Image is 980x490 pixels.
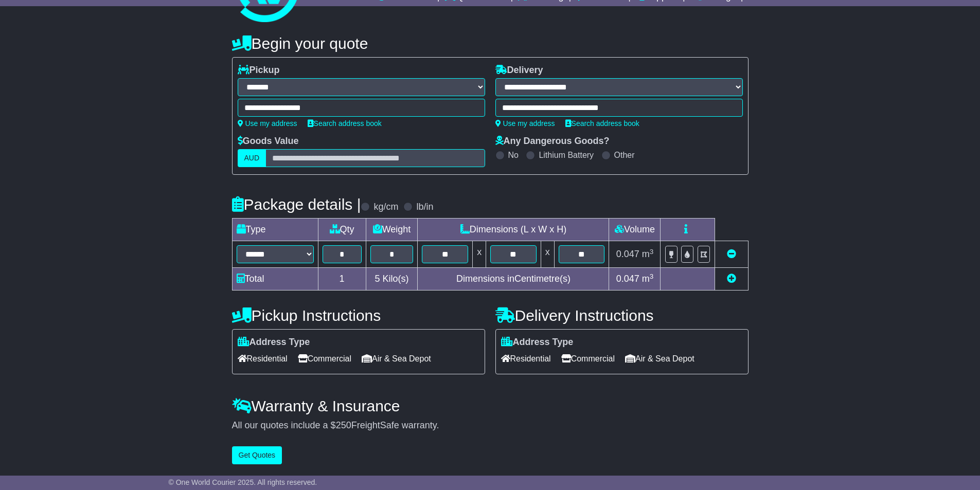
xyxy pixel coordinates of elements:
label: Other [614,150,635,160]
label: Delivery [495,65,543,76]
span: 5 [375,274,380,284]
td: Dimensions in Centimetre(s) [418,268,609,291]
td: Dimensions (L x W x H) [418,219,609,241]
label: Address Type [501,337,574,348]
td: Qty [318,219,366,241]
td: x [541,241,554,268]
span: Air & Sea Depot [625,351,694,367]
span: Residential [238,351,288,367]
span: © One World Courier 2025. All rights reserved. [169,478,317,486]
label: AUD [238,149,266,167]
a: Search address book [308,119,382,128]
label: kg/cm [373,202,398,213]
td: Volume [609,219,661,241]
h4: Delivery Instructions [495,307,749,324]
span: 0.047 [616,249,639,259]
td: Weight [366,219,418,241]
td: x [473,241,486,268]
a: Search address book [565,119,639,128]
span: 0.047 [616,274,639,284]
span: Commercial [561,351,615,367]
span: Residential [501,351,551,367]
sup: 3 [650,248,654,256]
td: 1 [318,268,366,291]
h4: Begin your quote [232,35,749,52]
button: Get Quotes [232,446,282,464]
label: lb/in [416,202,433,213]
h4: Warranty & Insurance [232,397,749,414]
span: 250 [336,420,351,430]
a: Remove this item [727,249,736,259]
label: No [508,150,519,160]
span: Air & Sea Depot [362,351,431,367]
span: Commercial [298,351,351,367]
h4: Package details | [232,196,361,213]
td: Kilo(s) [366,268,418,291]
a: Use my address [238,119,297,128]
sup: 3 [650,273,654,280]
span: m [642,274,654,284]
label: Any Dangerous Goods? [495,136,610,147]
label: Pickup [238,65,280,76]
a: Add new item [727,274,736,284]
label: Goods Value [238,136,299,147]
label: Lithium Battery [539,150,594,160]
span: m [642,249,654,259]
div: All our quotes include a $ FreightSafe warranty. [232,420,749,431]
a: Use my address [495,119,555,128]
td: Type [232,219,318,241]
h4: Pickup Instructions [232,307,485,324]
label: Address Type [238,337,310,348]
td: Total [232,268,318,291]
